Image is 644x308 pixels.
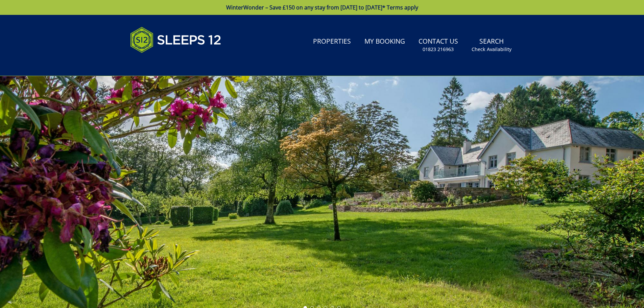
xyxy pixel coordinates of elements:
[469,34,514,56] a: SearchCheck Availability
[423,46,454,53] small: 01823 216963
[310,34,354,49] a: Properties
[416,34,461,56] a: Contact Us01823 216963
[472,46,511,53] small: Check Availability
[127,61,198,67] iframe: Customer reviews powered by Trustpilot
[362,34,408,49] a: My Booking
[130,23,221,57] img: Sleeps 12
